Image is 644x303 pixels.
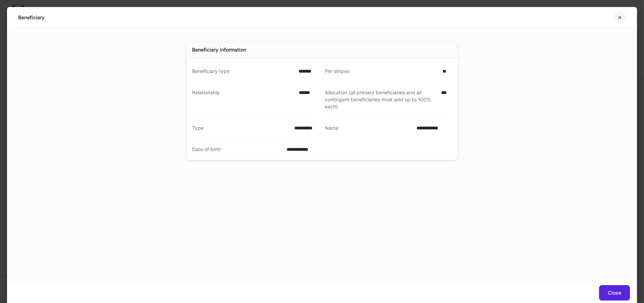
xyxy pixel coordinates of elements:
div: Close [608,290,621,295]
div: Beneficiary information [192,46,246,53]
h5: Beneficiary [18,14,45,21]
button: Close [599,285,630,301]
div: Beneficiary type [192,68,294,75]
div: Type [192,124,290,132]
div: Per stirpes [325,68,438,75]
div: Date of birth [192,146,282,153]
div: Relationship [192,89,295,110]
div: Allocation (all primary beneficiaries and all contingent beneficiaries must add up to 100% each) [325,89,437,110]
div: Name [325,124,412,132]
